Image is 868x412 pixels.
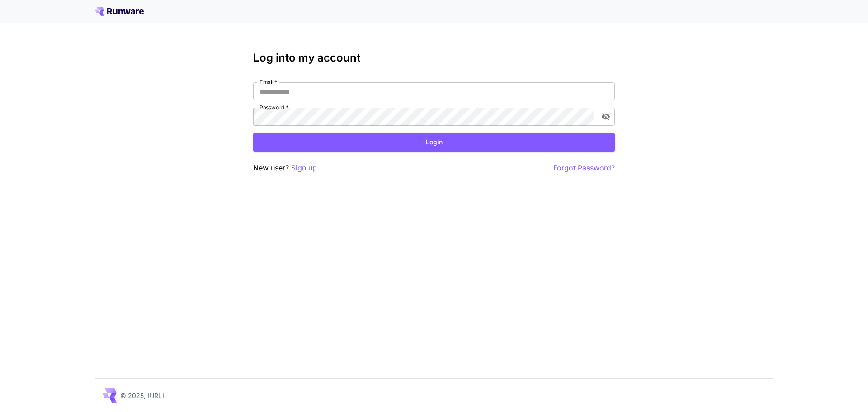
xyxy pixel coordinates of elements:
[291,162,317,174] button: Sign up
[553,162,615,174] button: Forgot Password?
[120,391,164,400] p: © 2025, [URL]
[253,162,317,174] p: New user?
[259,78,277,86] label: Email
[598,109,614,125] button: toggle password visibility
[253,133,615,152] button: Login
[259,104,288,111] label: Password
[253,52,615,64] h3: Log into my account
